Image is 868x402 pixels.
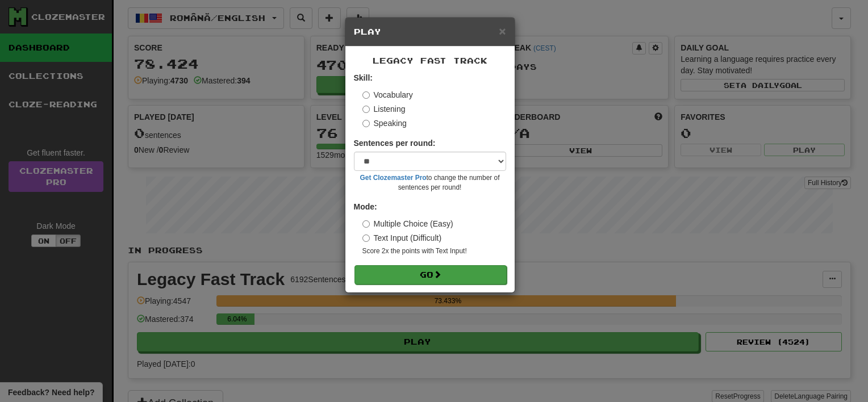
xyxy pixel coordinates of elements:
[373,56,487,65] span: Legacy Fast Track
[362,89,413,101] label: Vocabulary
[354,73,373,82] strong: Skill:
[360,174,427,182] a: Get Clozemaster Pro
[354,26,506,37] h5: Play
[354,173,506,192] small: to change the number of sentences per round!
[362,220,370,228] input: Multiple Choice (Easy)
[362,118,407,129] label: Speaking
[362,103,406,115] label: Listening
[362,218,453,229] label: Multiple Choice (Easy)
[354,265,507,284] button: Go
[362,246,506,256] small: Score 2x the points with Text Input !
[362,232,442,244] label: Text Input (Difficult)
[362,235,370,242] input: Text Input (Difficult)
[354,137,436,149] label: Sentences per round:
[362,120,370,127] input: Speaking
[354,202,377,211] strong: Mode:
[499,25,506,37] button: Close
[362,106,370,113] input: Listening
[362,91,370,99] input: Vocabulary
[499,24,506,37] span: ×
